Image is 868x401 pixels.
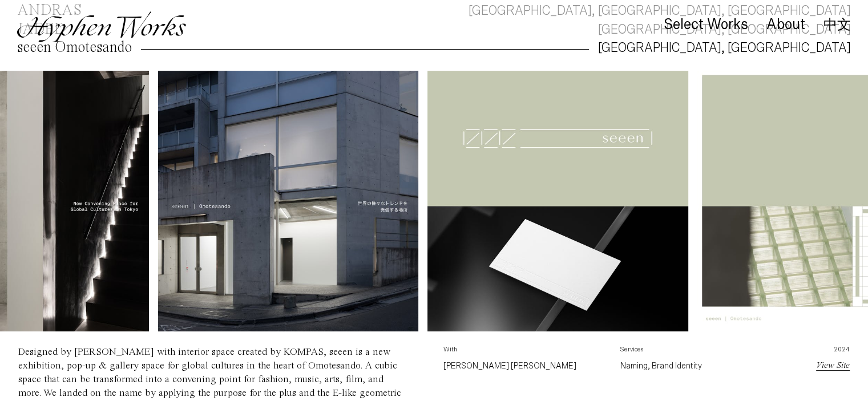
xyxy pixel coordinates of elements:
p: 2024 [798,345,850,359]
a: About [766,19,805,31]
a: View Site [816,361,850,370]
p: Services [620,345,780,359]
div: About [766,17,805,33]
img: ZgtyZct2UUcvBUcp_mockup%EF%BC%BF04.jpg [158,71,418,331]
p: Naming, Brand Identity [620,359,780,372]
div: Select Works [664,17,748,33]
img: Hyphen Works [17,11,185,42]
img: ZgtyZMt2UUcvBUco_mockup%EF%BC%BF01.jpg [427,71,688,331]
p: With [443,345,603,359]
a: 中文 [823,18,851,31]
a: Select Works [664,19,748,31]
p: [PERSON_NAME] [PERSON_NAME] [443,359,603,372]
